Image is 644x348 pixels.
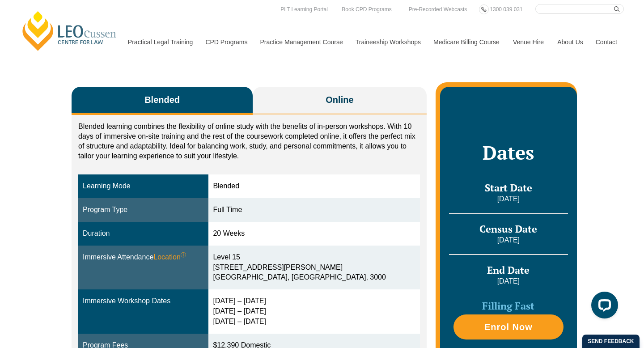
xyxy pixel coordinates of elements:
[83,296,204,306] div: Immersive Workshop Dates
[349,23,427,61] a: Traineeship Workshops
[78,122,420,161] p: Blended learning combines the flexibility of online study with the benefits of in-person workshop...
[20,10,119,52] a: [PERSON_NAME] Centre for Law
[121,23,199,61] a: Practical Legal Training
[482,299,534,312] span: Filling Fast
[83,205,204,215] div: Program Type
[484,323,533,331] span: Enrol Now
[213,205,415,215] div: Full Time
[551,23,589,61] a: About Us
[427,23,506,61] a: Medicare Billing Course
[453,314,563,340] a: Enrol Now
[449,235,568,245] p: [DATE]
[506,23,551,61] a: Venue Hire
[485,181,532,194] span: Start Date
[584,288,622,326] iframe: LiveChat chat widget
[487,263,530,276] span: End Date
[213,181,415,191] div: Blended
[407,4,470,14] a: Pre-Recorded Webcasts
[199,23,253,61] a: CPD Programs
[449,141,568,164] h2: Dates
[153,252,186,263] span: Location
[479,222,537,235] span: Census Date
[83,229,204,239] div: Duration
[326,93,353,106] span: Online
[213,296,415,327] div: [DATE] – [DATE] [DATE] – [DATE] [DATE] – [DATE]
[487,4,525,14] a: 1300 039 031
[449,194,568,204] p: [DATE]
[589,23,624,61] a: Contact
[254,23,349,61] a: Practice Management Course
[83,252,204,263] div: Immersive Attendance
[213,252,415,283] div: Level 15 [STREET_ADDRESS][PERSON_NAME] [GEOGRAPHIC_DATA], [GEOGRAPHIC_DATA], 3000
[83,181,204,191] div: Learning Mode
[213,229,415,239] div: 20 Weeks
[449,276,568,286] p: [DATE]
[339,4,394,14] a: Book CPD Programs
[278,4,330,14] a: PLT Learning Portal
[490,6,522,13] span: 1300 039 031
[181,252,186,258] sup: ⓘ
[144,93,180,106] span: Blended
